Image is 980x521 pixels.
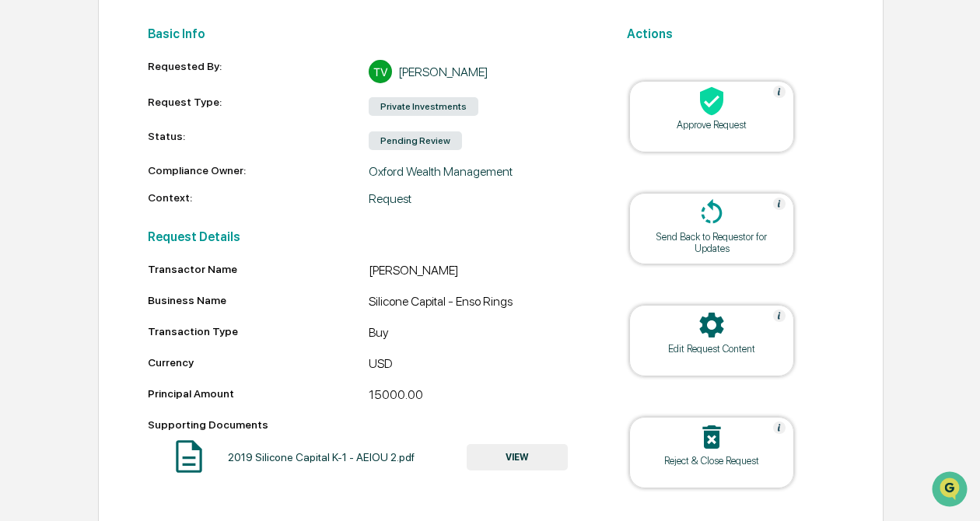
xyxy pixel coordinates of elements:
p: How can we help? [16,33,283,58]
img: Help [773,86,786,98]
h2: Basic Info [148,26,590,41]
div: 🔎 [16,227,28,240]
span: Attestations [128,196,193,212]
div: 🖐️ [16,198,28,210]
h2: Request Details [148,229,590,244]
div: Transaction Type [148,325,369,337]
div: USD [369,356,590,375]
span: Preclearance [31,196,100,212]
a: 🗄️Attestations [107,190,199,218]
div: [PERSON_NAME] [398,65,488,79]
div: Business Name [148,294,369,306]
img: Help [773,309,786,322]
div: Pending Review [369,131,462,150]
div: Buy [369,325,590,344]
h2: Actions [627,26,834,41]
img: Help [773,198,786,210]
div: Reject & Close Request [642,455,782,467]
div: Private Investments [369,97,478,116]
div: [PERSON_NAME] [369,263,590,281]
div: Edit Request Content [642,343,782,355]
iframe: Open customer support [930,470,972,512]
div: 2019 Silicone Capital K-1 - AEIOU 2.pdf [228,451,415,463]
div: Currency [148,356,369,369]
a: 🔎Data Lookup [9,219,104,247]
div: Approve Request [642,119,782,131]
button: VIEW [467,444,568,470]
div: We're available if you need us! [53,135,197,147]
div: Compliance Owner: [148,164,369,179]
img: Help [773,421,786,434]
img: Document Icon [170,437,208,476]
span: Data Lookup [31,226,98,241]
div: Request [369,191,590,206]
button: Start new chat [264,124,283,142]
img: 1746055101610-c473b297-6a78-478c-a979-82029cc54cd1 [16,119,44,147]
div: 15000.00 [369,387,590,406]
div: Start new chat [53,119,255,135]
div: Request Type: [148,96,369,117]
div: Status: [148,130,369,152]
div: 🗄️ [113,198,125,210]
div: Supporting Documents [148,418,590,431]
a: 🖐️Preclearance [9,190,107,218]
div: Context: [148,191,369,206]
span: Pylon [155,264,188,275]
div: Silicone Capital - Enso Rings [369,294,590,313]
div: TV [369,60,392,83]
div: Transactor Name [148,263,369,275]
div: Requested By: [148,60,369,83]
div: Principal Amount [148,387,369,400]
div: Oxford Wealth Management [369,164,590,179]
div: Send Back to Requestor for Updates [642,231,782,254]
a: Powered byPylon [110,263,188,275]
